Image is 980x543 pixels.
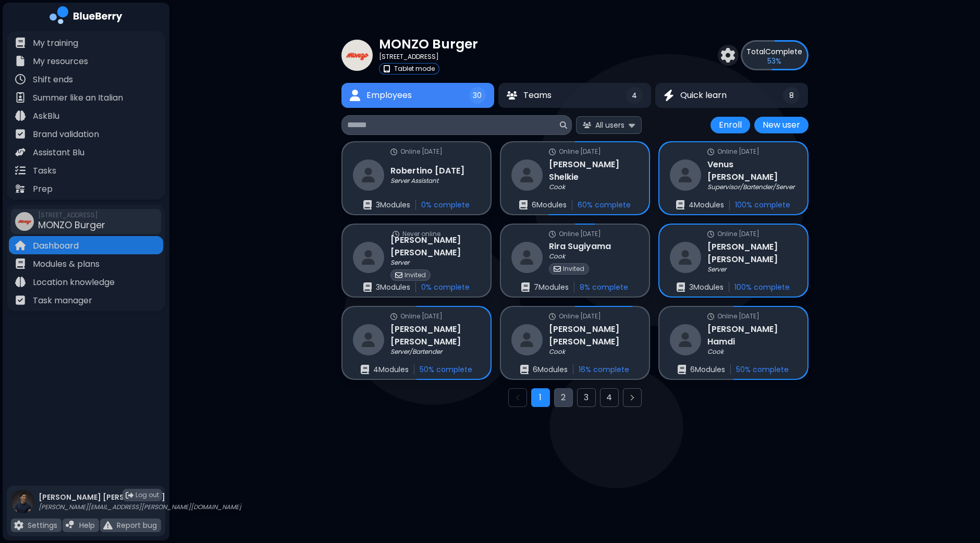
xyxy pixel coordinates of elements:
[421,282,470,292] p: 0 % complete
[376,200,410,209] p: 3 Module s
[373,365,409,374] p: 4 Module s
[28,521,57,530] p: Settings
[421,200,470,209] p: 0 % complete
[390,149,397,155] img: online status
[670,242,701,273] img: restaurant
[746,46,765,57] span: Total
[664,90,674,102] img: Quick learn
[126,491,133,499] img: logout
[79,521,95,530] p: Help
[498,83,651,108] button: TeamsTeams4
[549,158,639,183] h3: [PERSON_NAME] Shelkie
[33,240,79,252] p: Dashboard
[577,388,596,407] button: Go to page 3
[655,83,808,108] button: Quick learnQuick learn8
[623,388,642,407] button: Next page
[66,521,75,530] img: file icon
[511,159,543,191] img: restaurant
[767,56,781,66] p: 53 %
[341,40,373,71] img: company thumbnail
[117,521,157,530] p: Report bug
[420,365,472,374] p: 50 % complete
[15,258,26,269] img: file icon
[390,258,409,267] p: Server
[508,388,527,407] button: Previous page
[511,324,543,355] img: restaurant
[33,165,56,177] p: Tasks
[402,230,440,238] p: Never online
[707,265,726,274] p: Server
[38,211,105,219] span: [STREET_ADDRESS]
[559,147,601,156] p: Online [DATE]
[559,312,601,320] p: Online [DATE]
[670,324,701,355] img: restaurant
[676,200,684,209] img: enrollments
[677,282,685,292] img: enrollments
[394,65,435,73] p: Tablet mode
[549,240,611,253] h3: Rira Sugiyama
[379,63,478,75] a: tabletTablet mode
[707,149,714,155] img: online status
[532,200,567,209] p: 6 Module s
[33,128,99,141] p: Brand validation
[33,92,123,104] p: Summer like an Italian
[33,110,59,122] p: AskBlu
[658,141,808,215] a: online statusOnline [DATE]restaurantVenus [PERSON_NAME]Supervisor/Bartender/Serverenrollments4Mod...
[670,159,701,191] img: restaurant
[393,231,399,238] img: online status
[549,348,565,356] p: Cook
[721,48,736,63] img: settings
[390,313,397,320] img: online status
[735,200,790,209] p: 100 % complete
[15,110,26,121] img: file icon
[39,503,241,511] p: [PERSON_NAME][EMAIL_ADDRESS][PERSON_NAME][DOMAIN_NAME]
[15,277,26,287] img: file icon
[395,271,402,279] img: invited
[549,149,556,155] img: online status
[390,323,480,348] h3: [PERSON_NAME] [PERSON_NAME]
[707,313,714,320] img: online status
[353,242,384,273] img: restaurant
[580,282,628,292] p: 8 % complete
[717,147,759,156] p: Online [DATE]
[576,116,642,133] button: All users
[549,252,565,261] p: Cook
[33,294,92,307] p: Task manager
[33,55,88,68] p: My resources
[15,240,26,251] img: file icon
[595,120,624,130] span: All users
[400,147,443,156] p: Online [DATE]
[361,365,369,374] img: enrollments
[549,231,556,238] img: online status
[519,200,528,209] img: enrollments
[707,241,797,266] h3: [PERSON_NAME] [PERSON_NAME]
[379,35,478,53] p: MONZO Burger
[736,365,789,374] p: 50 % complete
[632,91,637,100] span: 4
[678,365,686,374] img: enrollments
[390,177,438,185] p: Server Assistant
[689,282,724,292] p: 3 Module s
[15,38,26,48] img: file icon
[15,56,26,66] img: file icon
[533,365,568,374] p: 6 Module s
[136,491,159,499] span: Log out
[658,224,808,298] a: online statusOnline [DATE]restaurant[PERSON_NAME] [PERSON_NAME]Serverenrollments3Modules100% comp...
[50,6,123,28] img: company logo
[353,159,384,191] img: restaurant
[549,183,565,191] p: Cook
[15,212,34,231] img: company thumbnail
[734,282,790,292] p: 100 % complete
[579,365,629,374] p: 16 % complete
[366,89,412,102] span: Employees
[376,282,410,292] p: 3 Module s
[578,200,631,209] p: 60 % complete
[559,230,601,238] p: Online [DATE]
[690,365,725,374] p: 6 Module s
[523,89,552,102] span: Teams
[707,323,797,348] h3: [PERSON_NAME] Hamdi
[707,348,724,356] p: Cook
[600,388,619,407] button: Go to page 4
[717,230,759,238] p: Online [DATE]
[390,348,442,356] p: Server/Bartender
